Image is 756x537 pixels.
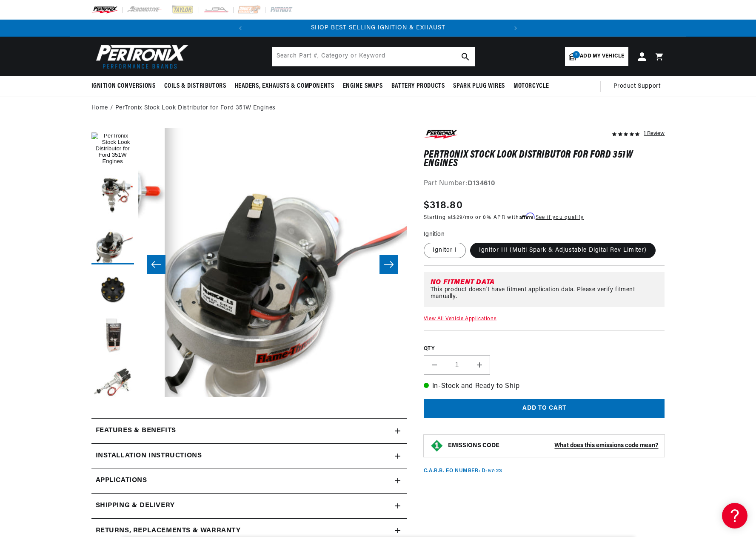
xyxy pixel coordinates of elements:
img: Pertronix [91,42,189,71]
summary: Spark Plug Wires [449,76,509,96]
button: Load image 4 in gallery view [91,269,134,311]
a: PerTronix Stock Look Distributor for Ford 351W Engines [115,103,276,113]
legend: Ignition [424,230,445,239]
media-gallery: Gallery Viewer [91,128,407,401]
summary: Product Support [613,76,665,97]
button: Translation missing: en.sections.announcements.previous_announcement [232,20,249,37]
label: QTY [424,345,665,353]
a: Home [91,103,108,113]
label: Ignitor III (Multi Spark & Adjustable Digital Rev Limiter) [470,243,656,258]
div: This product doesn't have fitment application data. Please verify fitment manually. [431,287,662,300]
span: Spark Plug Wires [453,82,505,91]
span: Headers, Exhausts & Components [235,82,334,91]
summary: Headers, Exhausts & Components [231,76,339,96]
span: Product Support [613,82,661,91]
a: View All Vehicle Applications [424,316,496,322]
button: Slide left [147,255,165,274]
label: Ignitor I [424,243,466,258]
span: Add my vehicle [580,52,624,60]
span: Motorcycle [514,82,549,91]
span: Ignition Conversions [91,82,156,91]
img: Emissions code [430,439,444,453]
h2: Returns, Replacements & Warranty [96,526,241,537]
h2: Shipping & Delivery [96,500,175,511]
nav: breadcrumbs [91,103,665,113]
button: search button [456,47,475,66]
strong: D134610 [468,180,495,187]
h2: Features & Benefits [96,425,176,436]
div: Announcement [249,23,507,33]
button: Load image 5 in gallery view [91,316,134,358]
button: EMISSIONS CODEWhat does this emissions code mean? [448,442,659,450]
span: Coils & Distributors [164,82,226,91]
span: Battery Products [391,82,445,91]
span: Applications [96,475,147,486]
summary: Engine Swaps [339,76,387,96]
button: Add to cart [424,399,665,418]
summary: Ignition Conversions [91,76,160,96]
button: Load image 2 in gallery view [91,175,134,218]
summary: Shipping & Delivery [91,494,407,518]
summary: Motorcycle [509,76,553,96]
button: Load image 3 in gallery view [91,222,134,264]
summary: Coils & Distributors [160,76,231,96]
div: 1 of 2 [249,23,507,33]
a: Applications [91,468,407,494]
span: 3 [573,51,580,58]
div: No Fitment Data [431,279,662,286]
span: Engine Swaps [343,82,383,91]
button: Translation missing: en.sections.announcements.next_announcement [507,20,524,37]
summary: Features & Benefits [91,419,407,443]
slideshow-component: Translation missing: en.sections.announcements.announcement_bar [70,20,686,37]
strong: What does this emissions code mean? [554,442,658,449]
div: 1 Review [644,128,665,138]
strong: EMISSIONS CODE [448,442,499,449]
summary: Battery Products [387,76,449,96]
h1: PerTronix Stock Look Distributor for Ford 351W Engines [424,151,665,168]
button: Load image 6 in gallery view [91,362,134,405]
h2: Installation instructions [96,451,202,462]
button: Slide right [379,255,398,274]
span: $29 [453,215,462,220]
a: SHOP BEST SELLING IGNITION & EXHAUST [311,25,445,31]
span: Affirm [519,213,534,219]
p: Starting at /mo or 0% APR with . [424,213,584,221]
a: 3Add my vehicle [565,47,628,66]
a: See if you qualify - Learn more about Affirm Financing (opens in modal) [536,215,584,220]
span: $318.80 [424,198,463,213]
p: C.A.R.B. EO Number: D-57-23 [424,468,502,475]
p: In-Stock and Ready to Ship [424,381,665,392]
input: Search Part #, Category or Keyword [272,47,475,66]
summary: Installation instructions [91,444,407,468]
div: Part Number: [424,178,665,190]
button: Load image 1 in gallery view [91,128,134,171]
